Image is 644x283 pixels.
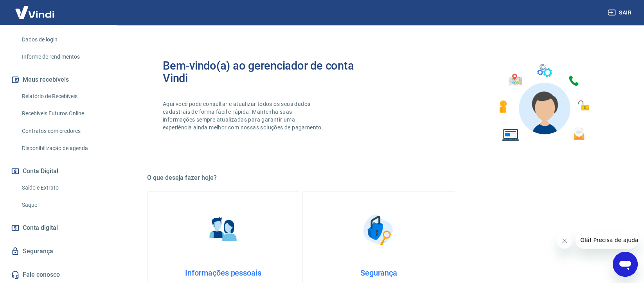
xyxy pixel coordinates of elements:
p: Aqui você pode consultar e atualizar todos os seus dados cadastrais de forma fácil e rápida. Mant... [163,100,325,131]
button: Conta Digital [9,163,108,180]
a: Saque [19,197,108,213]
img: Imagem de um avatar masculino com diversos icones exemplificando as funcionalidades do gerenciado... [492,59,595,146]
a: Informe de rendimentos [19,49,108,65]
a: Segurança [9,243,108,260]
iframe: Close message [557,233,572,249]
iframe: Button to launch messaging window [613,252,638,277]
a: Recebíveis Futuros Online [19,106,108,122]
a: Dados de login [19,32,108,48]
a: Conta digital [9,219,108,236]
a: Disponibilização de agenda [19,140,108,156]
h4: Segurança [315,268,442,278]
a: Relatório de Recebíveis [19,88,108,104]
a: Saldo e Extrato [19,180,108,196]
img: Vindi [9,0,60,24]
span: Conta digital [23,222,58,233]
img: Segurança [359,210,398,249]
span: Olá! Precisa de ajuda? [5,5,66,12]
h5: O que deseja fazer hoje? [147,174,610,182]
button: Meus recebíveis [9,71,108,88]
h2: Bem-vindo(a) ao gerenciador de conta Vindi [163,59,379,84]
a: Contratos com credores [19,123,108,139]
h4: Informações pessoais [160,268,286,278]
button: Sair [606,5,635,20]
iframe: Message from company [576,231,638,249]
img: Informações pessoais [204,210,243,249]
